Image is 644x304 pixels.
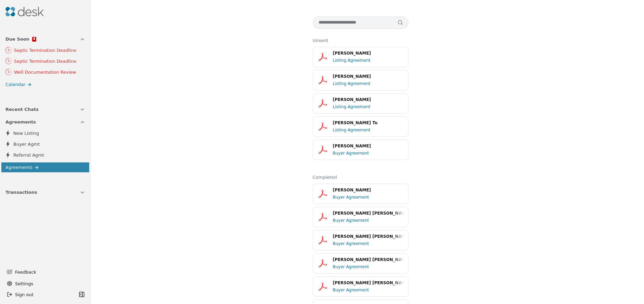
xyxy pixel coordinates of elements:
a: 0Septic Termination Deadline [1,45,88,55]
span: Referral Agmt [13,151,44,159]
button: [PERSON_NAME] [PERSON_NAME]Buyer Agreement [313,207,408,227]
span: Buyer Agmt [13,141,40,148]
div: Buyer Agreement [333,240,404,247]
span: Transactions [5,189,37,196]
div: Listing Agreement [333,103,404,110]
button: [PERSON_NAME]Listing Agreement [313,47,408,67]
div: Septic Termination Deadline [14,58,85,65]
button: [PERSON_NAME] [PERSON_NAME]Buyer Agreement [313,230,408,250]
span: New Listing [13,130,39,137]
div: [PERSON_NAME] [333,50,404,57]
div: Listing Agreement [333,127,404,133]
div: [PERSON_NAME] Tu [333,120,404,126]
div: [PERSON_NAME] [333,143,404,149]
button: Due Soon4 [1,33,89,45]
button: Recent Chats [1,103,89,116]
button: [PERSON_NAME]Buyer Agreement [313,140,408,160]
div: [PERSON_NAME] [PERSON_NAME] [333,210,404,217]
button: [PERSON_NAME]Listing Agreement [313,70,408,90]
div: Listing Agreement [333,57,404,64]
div: 0 [8,48,10,53]
span: Calendar [5,81,25,88]
div: [PERSON_NAME] [333,187,404,193]
div: 0 [8,70,10,75]
div: Septic Termination Deadline [14,47,85,54]
button: Feedback [3,266,85,278]
span: Sign out [15,291,33,298]
div: Buyer Agreement [333,287,404,293]
span: Settings [15,280,33,287]
a: Agreements [1,162,89,172]
span: Due Soon [5,35,29,43]
span: Recent Chats [5,106,39,113]
span: 4 [33,37,35,41]
div: Buyer Agreement [333,194,404,201]
div: Buyer Agreement [333,150,404,157]
button: [PERSON_NAME] [PERSON_NAME]Buyer Agreement [313,253,408,274]
div: Listing Agreement [333,80,404,87]
a: 0Well Documentation Review [1,67,88,77]
span: Feedback [15,269,81,276]
div: Buyer Agreement [333,217,404,224]
span: Agreements [5,118,36,126]
a: 0Septic Termination Deadline [1,56,88,66]
button: Agreements [1,116,89,128]
div: Unsent [313,37,422,44]
div: Buyer Agreement [333,263,404,270]
div: [PERSON_NAME] [PERSON_NAME] [333,280,404,286]
button: [PERSON_NAME]Buyer Agreement [313,184,408,204]
img: Desk [5,7,44,16]
div: [PERSON_NAME] [333,73,404,80]
a: Calendar [1,79,89,89]
div: Completed [313,174,422,181]
button: Sign out [4,289,77,300]
button: [PERSON_NAME]Listing Agreement [313,93,408,114]
button: [PERSON_NAME] [PERSON_NAME]Buyer Agreement [313,276,408,297]
button: Settings [4,278,86,289]
span: Agreements [5,164,32,171]
button: Transactions [1,186,89,199]
button: [PERSON_NAME] TuListing Agreement [313,116,408,137]
div: [PERSON_NAME] [PERSON_NAME] [333,257,404,263]
div: [PERSON_NAME] [333,97,404,103]
div: 0 [8,59,10,64]
div: [PERSON_NAME] [PERSON_NAME] [333,233,404,240]
div: Well Documentation Review [14,69,85,76]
